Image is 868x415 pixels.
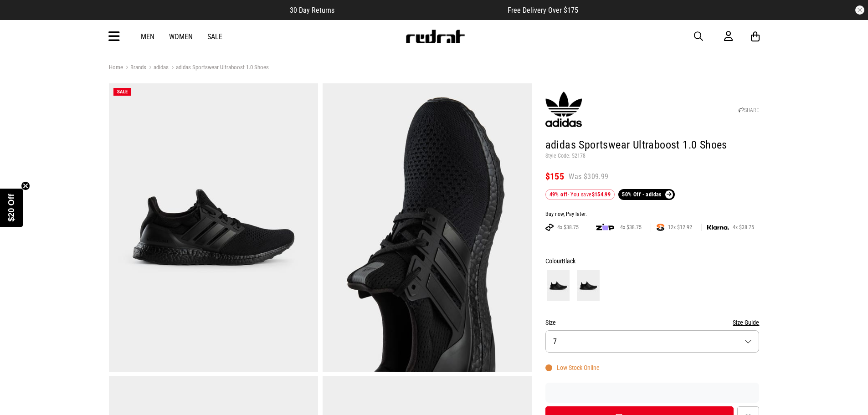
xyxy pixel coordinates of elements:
[123,64,146,72] a: Brands
[664,224,696,231] span: 12x $12.92
[169,64,269,72] a: adidas Sportswear Ultraboost 1.0 Shoes
[109,64,123,71] a: Home
[562,257,575,265] span: Black
[545,189,615,200] div: - You save
[545,211,760,218] div: Buy now, Pay later.
[169,32,193,41] a: Women
[577,270,600,301] img: Core Black/Core Black/Beam Green
[7,194,16,221] span: $20 Off
[545,91,582,128] img: adidas
[545,224,554,231] img: AFTERPAY
[545,171,565,182] span: $155
[616,224,645,231] span: 4x $38.75
[618,189,675,200] a: 50% Off - adidas
[21,181,30,190] button: Close teaser
[545,256,760,266] div: Colour
[545,317,760,328] div: Size
[290,6,334,15] span: 30 Day Returns
[545,153,760,160] p: Style Code: 52178
[323,83,532,372] img: Adidas Sportswear Ultraboost 1.0 Shoes in Black
[553,337,557,346] span: 7
[657,224,664,231] img: SPLITPAY
[545,138,760,153] h1: adidas Sportswear Ultraboost 1.0 Shoes
[569,172,608,182] span: Was $309.99
[109,83,318,372] img: Adidas Sportswear Ultraboost 1.0 Shoes in Black
[550,191,568,198] b: 49% off
[596,223,614,232] img: zip
[117,89,128,95] span: SALE
[729,224,758,231] span: 4x $38.75
[707,225,729,230] img: KLARNA
[353,5,489,15] iframe: Customer reviews powered by Trustpilot
[207,32,222,41] a: Sale
[508,6,578,15] span: Free Delivery Over $175
[545,364,600,371] div: Low Stock Online
[733,317,759,328] button: Size Guide
[739,107,759,113] a: SHARE
[547,270,570,301] img: Black
[554,224,582,231] span: 4x $38.75
[545,330,760,353] button: 7
[141,32,154,41] a: Men
[592,191,611,198] b: $154.99
[146,64,169,72] a: adidas
[405,30,465,43] img: Redrat logo
[545,388,760,397] iframe: Customer reviews powered by Trustpilot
